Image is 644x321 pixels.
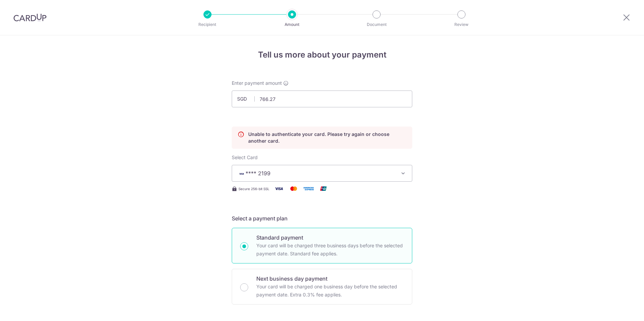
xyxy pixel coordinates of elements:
span: Enter payment amount [232,80,282,86]
p: Document [352,21,401,28]
h4: Tell us more about your payment [232,49,412,61]
img: Union Pay [317,184,330,193]
p: Your card will be charged three business days before the selected payment date. Standard fee appl... [256,242,404,258]
img: VISA [237,171,246,176]
img: Visa [272,184,286,193]
input: 0.00 [232,91,412,107]
p: Review [437,21,486,28]
p: Standard payment [256,234,404,242]
span: Secure 256-bit SSL [238,186,269,191]
img: Mastercard [287,184,300,193]
p: Your card will be charged one business day before the selected payment date. Extra 0.3% fee applies. [256,283,404,299]
iframe: Opens a widget where you can find more information [601,301,637,318]
img: CardUp [13,13,46,22]
span: translation missing: en.payables.payment_networks.credit_card.summary.labels.select_card [232,154,258,160]
p: Next business day payment [256,275,404,283]
img: American Express [302,184,315,193]
h5: Select a payment plan [232,214,412,222]
span: SGD [237,96,255,102]
p: Amount [267,21,317,28]
p: Unable to authenticate your card. Please try again or choose another card. [248,131,407,144]
p: Recipient [183,21,232,28]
